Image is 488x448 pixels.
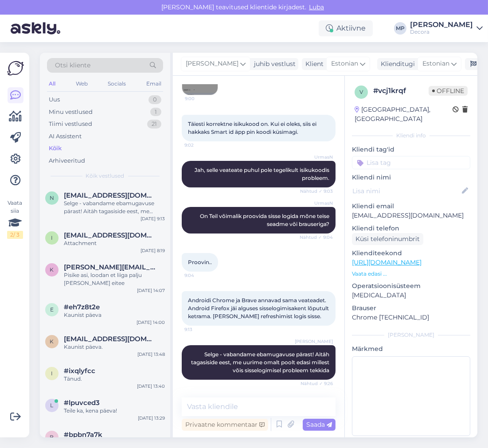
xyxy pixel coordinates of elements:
div: Web [74,78,90,90]
div: Kõik [49,144,62,153]
div: Kliendi info [352,132,470,140]
div: Kaunist päeva [64,311,165,319]
span: Luba [306,3,327,11]
div: All [47,78,57,90]
div: [DATE] 14:00 [137,319,165,326]
span: v [359,89,363,95]
span: #eh7z8t2e [64,303,100,311]
div: [PERSON_NAME] [410,21,473,28]
input: Lisa tag [352,156,470,169]
span: l [51,402,54,409]
span: kaspar.raasman@gmail.com [64,263,156,271]
div: Vaata siia [7,199,23,239]
div: Küsi telefoninumbrit [352,233,423,245]
a: [URL][DOMAIN_NAME] [352,258,422,266]
p: [MEDICAL_DATA] [352,291,470,300]
span: e [50,306,54,313]
span: i [51,370,53,377]
span: [PERSON_NAME] [295,338,333,345]
div: Kaunist päeva. [64,343,165,351]
div: Teile ka, kena päeva! [64,407,165,415]
span: 9:13 [184,326,218,333]
div: [GEOGRAPHIC_DATA], [GEOGRAPHIC_DATA] [355,105,453,124]
div: [DATE] 9:13 [141,215,165,222]
div: Klienditugi [377,59,415,69]
div: Email [144,78,163,90]
span: Proovin.. [188,259,212,265]
span: 9:04 [184,272,218,279]
p: Vaata edasi ... [352,270,470,278]
div: [DATE] 13:29 [138,415,165,421]
div: [DATE] 13:40 [137,383,165,390]
span: Offline [429,86,468,96]
div: Uus [49,95,60,104]
span: 9:00 [185,95,218,102]
span: UrmasN [300,200,333,206]
div: [PERSON_NAME] [352,331,470,339]
div: Tiimi vestlused [49,120,92,129]
span: Estonian [422,59,449,69]
div: Socials [106,78,128,90]
p: Kliendi nimi [352,173,470,182]
p: Operatsioonisüsteem [352,281,470,291]
span: [PERSON_NAME] [186,59,238,69]
div: [DATE] 8:19 [141,247,165,254]
span: Kertu8725@gmail.com [64,335,156,343]
span: info@ixander.eu [64,231,156,239]
div: # vcj1krqf [373,86,429,96]
span: On Teil võimalik proovida sisse logida mõne teise seadme või brauseriga? [200,213,331,227]
span: Androidi Chrome ja Brave annavad sama veateadet. Android Firefox jäi alguses sisselogimisakent lõ... [188,297,330,319]
div: 0 [148,95,161,104]
span: Selge - vabandame ebamugavuse pärast! Aitäh tagasiside eest, me uurime omalt poolt edasi millest ... [191,351,331,374]
div: Decora [410,28,473,35]
p: Kliendi telefon [352,224,470,233]
span: k [50,266,54,273]
span: #lpuvced3 [64,399,100,407]
span: #bpbn7a7k [64,431,102,439]
div: 21 [147,120,161,129]
span: i [51,234,53,241]
div: MP [394,22,406,35]
span: nils.austa@gmail.com [64,191,156,199]
div: 2 / 3 [7,231,23,239]
div: Attachment [64,239,165,247]
div: Aktiivne [319,20,373,36]
span: Nähtud ✓ 9:04 [300,234,333,241]
span: #ixqlyfcc [64,367,95,375]
input: Lisa nimi [352,186,460,196]
span: K [50,338,54,345]
span: Otsi kliente [55,61,90,70]
p: [EMAIL_ADDRESS][DOMAIN_NAME] [352,211,470,220]
span: Estonian [331,59,358,69]
img: Askly Logo [7,60,24,77]
div: Arhiveeritud [49,156,85,165]
div: Selge - vabandame ebamugavuse pärast! Aitäh tagasiside eest, me uurime omalt poolt edasi millest ... [64,199,165,215]
span: n [50,195,54,201]
div: Minu vestlused [49,108,93,117]
span: Täiesti korrektne isikukood on. Kui ei oleks, siis ei hakkaks Smart id äpp pin koodi küsimagi. [188,121,318,135]
p: Kliendi tag'id [352,145,470,154]
span: Jah, selle veateate puhul pole tegelikult isikukoodis probleem. [195,167,331,181]
span: 9:02 [184,142,218,148]
span: UrmasN [300,154,333,160]
span: Nähtud ✓ 9:26 [300,380,333,387]
p: Brauser [352,304,470,313]
p: Klienditeekond [352,249,470,258]
div: Tänud. [64,375,165,383]
a: [PERSON_NAME]Decora [410,21,483,35]
span: b [50,434,54,440]
div: AI Assistent [49,132,82,141]
p: Chrome [TECHNICAL_ID] [352,313,470,322]
span: Nähtud ✓ 9:03 [300,188,333,195]
p: Kliendi email [352,202,470,211]
span: Kõik vestlused [86,172,125,180]
div: Klient [302,59,324,69]
div: [DATE] 14:07 [137,287,165,294]
p: Märkmed [352,344,470,354]
span: Saada [306,421,332,429]
div: Pisike asi, loodan et liiga palju [PERSON_NAME] eitee [64,271,165,287]
div: 1 [150,108,161,117]
div: Privaatne kommentaar [182,419,268,431]
div: juhib vestlust [250,59,296,69]
div: [DATE] 13:48 [137,351,165,358]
